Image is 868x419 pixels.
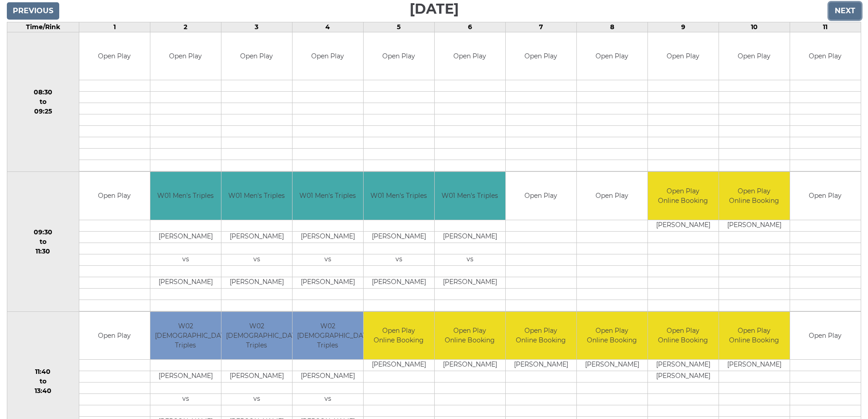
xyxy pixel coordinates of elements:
[790,172,861,220] td: Open Play
[150,231,221,243] td: [PERSON_NAME]
[647,22,719,32] td: 9
[648,172,719,220] td: Open Play Online Booking
[719,172,790,220] td: Open Play Online Booking
[829,2,861,20] input: Next
[577,360,647,371] td: [PERSON_NAME]
[293,231,363,243] td: [PERSON_NAME]
[364,360,434,371] td: [PERSON_NAME]
[577,32,647,80] td: Open Play
[435,231,505,243] td: [PERSON_NAME]
[719,360,790,371] td: [PERSON_NAME]
[434,22,505,32] td: 6
[506,172,576,220] td: Open Play
[576,22,647,32] td: 8
[7,32,79,172] td: 08:30 to 09:25
[505,22,576,32] td: 7
[150,312,221,360] td: W02 [DEMOGRAPHIC_DATA] Triples
[79,312,150,360] td: Open Play
[150,172,221,220] td: W01 Men's Triples
[435,360,505,371] td: [PERSON_NAME]
[292,22,363,32] td: 4
[648,32,719,80] td: Open Play
[648,360,719,371] td: [PERSON_NAME]
[435,32,505,80] td: Open Play
[150,254,221,265] td: vs
[435,172,505,220] td: W01 Men's Triples
[293,277,363,288] td: [PERSON_NAME]
[293,254,363,265] td: vs
[648,220,719,231] td: [PERSON_NAME]
[719,220,790,231] td: [PERSON_NAME]
[79,172,150,220] td: Open Play
[790,22,861,32] td: 11
[648,371,719,383] td: [PERSON_NAME]
[293,394,363,405] td: vs
[221,254,292,265] td: vs
[506,312,576,360] td: Open Play Online Booking
[221,172,292,220] td: W01 Men's Triples
[293,32,363,80] td: Open Play
[719,22,790,32] td: 10
[150,371,221,383] td: [PERSON_NAME]
[150,32,221,80] td: Open Play
[150,277,221,288] td: [PERSON_NAME]
[506,360,576,371] td: [PERSON_NAME]
[719,312,790,360] td: Open Play Online Booking
[221,371,292,383] td: [PERSON_NAME]
[363,22,434,32] td: 5
[577,172,647,220] td: Open Play
[648,312,719,360] td: Open Play Online Booking
[221,277,292,288] td: [PERSON_NAME]
[79,22,150,32] td: 1
[790,312,861,360] td: Open Play
[221,22,292,32] td: 3
[293,312,363,360] td: W02 [DEMOGRAPHIC_DATA] Triples
[293,172,363,220] td: W01 Men's Triples
[506,32,576,80] td: Open Play
[435,312,505,360] td: Open Play Online Booking
[719,32,790,80] td: Open Play
[7,172,79,312] td: 09:30 to 11:30
[293,371,363,383] td: [PERSON_NAME]
[364,231,434,243] td: [PERSON_NAME]
[364,312,434,360] td: Open Play Online Booking
[150,22,221,32] td: 2
[790,32,861,80] td: Open Play
[221,312,292,360] td: W02 [DEMOGRAPHIC_DATA] Triples
[221,394,292,405] td: vs
[79,32,150,80] td: Open Play
[364,32,434,80] td: Open Play
[7,2,59,20] input: Previous
[221,231,292,243] td: [PERSON_NAME]
[150,394,221,405] td: vs
[7,22,79,32] td: Time/Rink
[577,312,647,360] td: Open Play Online Booking
[221,32,292,80] td: Open Play
[364,172,434,220] td: W01 Men's Triples
[364,254,434,265] td: vs
[435,254,505,265] td: vs
[364,277,434,288] td: [PERSON_NAME]
[435,277,505,288] td: [PERSON_NAME]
